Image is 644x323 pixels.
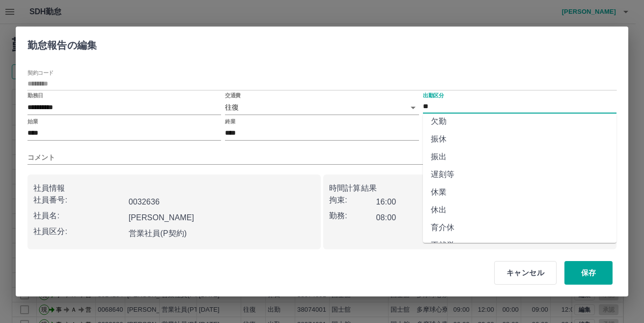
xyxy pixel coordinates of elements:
p: 社員名: [33,210,125,222]
p: 社員情報 [33,182,315,194]
label: 契約コード [28,69,54,77]
label: 出勤区分 [423,92,444,99]
p: 社員区分: [33,226,125,237]
li: 振休 [423,130,616,148]
b: 08:00 [376,213,396,222]
label: 終業 [225,117,235,125]
li: 振出 [423,148,616,166]
p: 社員番号: [33,194,125,206]
h2: 勤怠報告の編集 [16,27,109,60]
label: 勤務日 [28,92,43,99]
li: 遅刻等 [423,166,616,183]
p: 拘束: [329,194,376,206]
b: [PERSON_NAME] [129,213,195,222]
p: 時間計算結果 [329,182,611,194]
li: 欠勤 [423,113,616,130]
b: 0032636 [129,198,160,206]
li: 育介休 [423,219,616,236]
li: 休出 [423,201,616,219]
div: 往復 [225,100,419,115]
li: 不就労 [423,236,616,254]
li: 休業 [423,183,616,201]
button: 保存 [564,261,613,285]
label: 交通費 [225,92,241,99]
p: 勤務: [329,210,376,222]
b: 16:00 [376,198,396,206]
button: キャンセル [494,261,557,285]
b: 営業社員(P契約) [129,229,187,237]
label: 始業 [28,117,38,125]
